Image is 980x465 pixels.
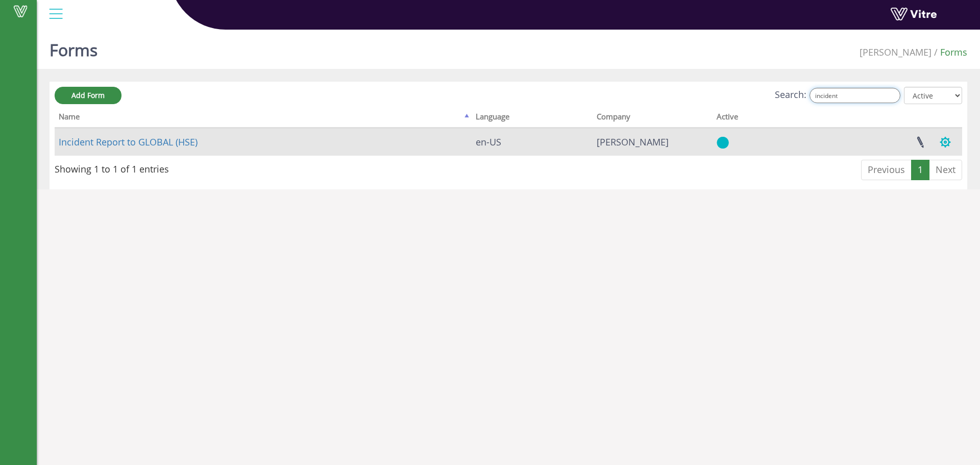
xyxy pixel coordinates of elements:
[810,88,900,103] input: Search:
[932,46,967,59] li: Forms
[71,90,105,100] span: Add Form
[55,109,472,128] th: Name: activate to sort column descending
[472,128,593,156] td: en-US
[929,160,962,180] a: Next
[713,109,796,128] th: Active
[59,136,198,148] a: Incident Report to GLOBAL (HSE)
[55,159,169,176] div: Showing 1 to 1 of 1 entries
[911,160,929,180] a: 1
[55,87,121,104] a: Add Form
[775,88,900,103] label: Search:
[860,46,932,58] span: 379
[472,109,593,128] th: Language
[861,160,912,180] a: Previous
[717,136,729,149] img: yes
[593,109,713,128] th: Company
[50,26,97,69] h1: Forms
[597,136,669,148] span: 379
